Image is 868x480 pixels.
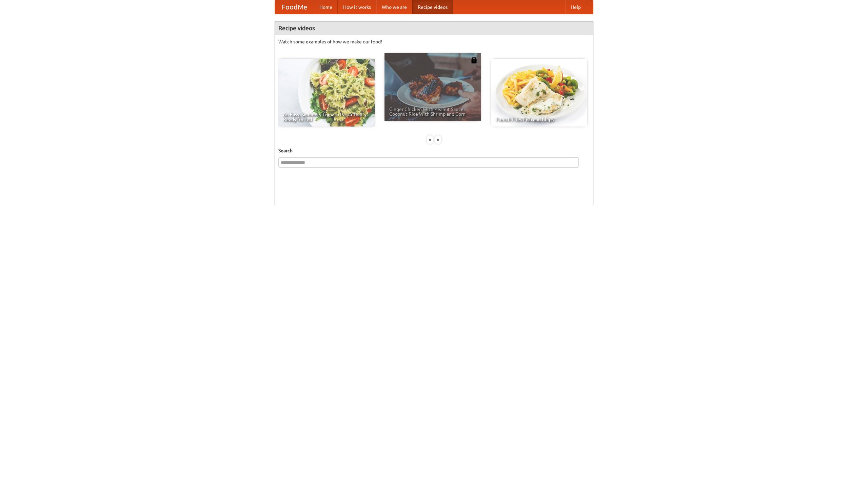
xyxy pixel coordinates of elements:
[283,112,370,122] span: An Easy, Summery Tomato Pasta That's Ready for Fall
[496,117,583,122] span: French Fries Fish and Chips
[275,0,314,14] a: FoodMe
[278,147,590,154] h5: Search
[376,0,412,14] a: Who we are
[338,0,376,14] a: How it works
[491,59,587,127] a: French Fries Fish and Chips
[435,135,441,144] div: »
[471,57,477,63] img: 483408.png
[412,0,453,14] a: Recipe videos
[275,21,593,35] h4: Recipe videos
[427,135,433,144] div: «
[278,59,375,127] a: An Easy, Summery Tomato Pasta That's Ready for Fall
[565,0,586,14] a: Help
[314,0,338,14] a: Home
[278,38,590,45] p: Watch some examples of how we make our food!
